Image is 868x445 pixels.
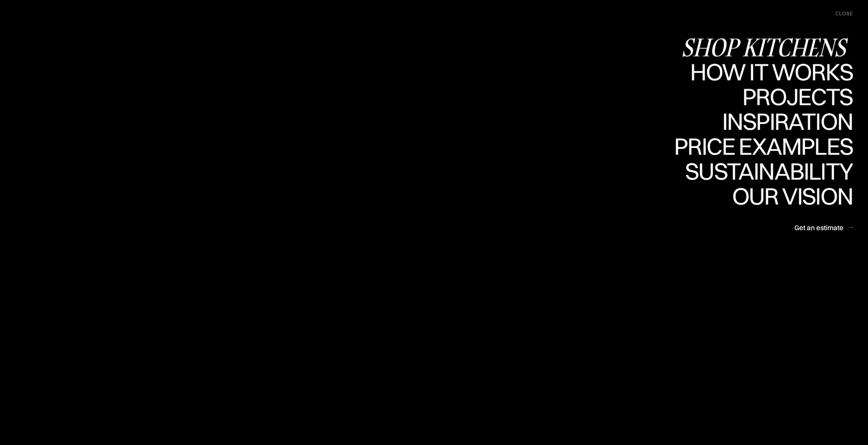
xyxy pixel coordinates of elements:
div: Shop Kitchens [681,35,853,59]
div: close [835,10,853,17]
a: Shop KitchensShop Kitchens [681,35,853,60]
div: Inspiration [712,109,853,133]
div: How it works [688,60,853,84]
a: ProjectsProjects [742,85,853,109]
div: Projects [742,108,853,132]
div: Get an estimate [794,223,843,232]
a: InspirationInspiration [712,109,853,134]
a: Price examplesPrice examples [674,134,853,159]
div: Our vision [726,184,853,208]
a: How it worksHow it works [688,60,853,85]
div: Our vision [726,208,853,232]
div: Sustainability [679,183,853,207]
div: Sustainability [679,159,853,183]
a: SustainabilitySustainability [679,159,853,184]
a: Our visionOur vision [726,184,853,209]
div: Projects [742,85,853,108]
div: Price examples [674,134,853,158]
div: menu [828,7,853,20]
div: Inspiration [712,133,853,157]
a: Get an estimate [794,219,853,236]
div: Price examples [674,158,853,182]
div: How it works [688,84,853,107]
